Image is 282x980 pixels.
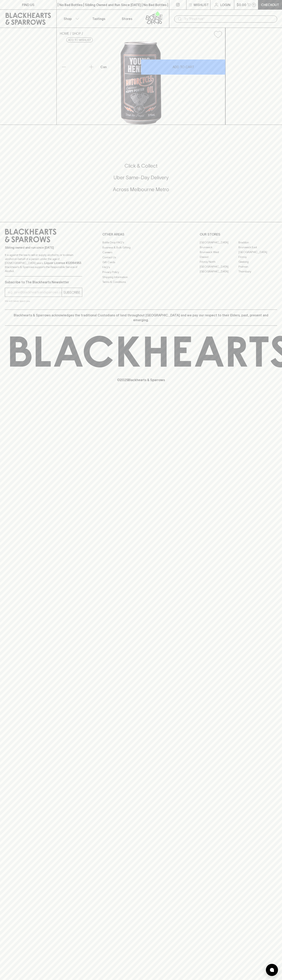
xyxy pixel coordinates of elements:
a: [GEOGRAPHIC_DATA] [238,250,277,254]
button: Add to wishlist [66,38,93,42]
p: OUR STORES [200,232,277,237]
a: Elwood [200,254,238,259]
h5: Across Melbourne Metro [5,186,277,193]
p: 0 [253,4,255,6]
a: Privacy Policy [102,270,180,275]
a: Prahran [238,264,277,269]
button: Shop [57,10,85,28]
img: 52302.png [57,41,225,125]
div: Can [99,63,141,71]
input: Try "Pinot noir" [184,16,274,22]
p: Blackhearts & Sparrows acknowledges the traditional Custodians of land throughout [GEOGRAPHIC_DAT... [8,313,274,322]
p: Subscribe to The Blackhearts Newsletter [5,280,82,285]
a: Tastings [85,10,113,28]
p: Can [100,65,107,69]
div: Call to action block [5,146,277,214]
a: Fitzroy North [200,259,238,264]
button: SUBSCRIBE [62,288,82,297]
h5: Click & Collect [5,163,277,169]
p: FIND US [22,2,34,7]
button: Add to wishlist [212,29,224,40]
a: Careers [102,250,180,255]
p: Stores [122,16,132,21]
p: Sibling owned and run since [DATE] [5,246,82,250]
a: Braddon [238,240,277,245]
img: bubble-icon [270,968,274,972]
a: Geelong [238,259,277,264]
a: Business & Bulk Gifting [102,245,180,250]
p: We will never spam you [5,299,82,303]
a: SHOP [72,32,81,35]
a: [GEOGRAPHIC_DATA] [200,269,238,274]
a: Brunswick [200,245,238,250]
p: Login [220,2,230,7]
a: Brunswick West [200,250,238,254]
a: Bottle Drop FAQ's [102,240,180,245]
p: $0.00 [237,2,246,7]
p: Tastings [92,16,105,21]
input: e.g. jane@blackheartsandsparrows.com.au [8,289,62,296]
p: Wishlist [194,2,209,7]
a: Thornbury [238,269,277,274]
p: OTHER AREAS [102,232,180,237]
a: Contact Us [102,255,180,260]
h5: Uber Same-Day Delivery [5,174,277,181]
p: Checkout [261,2,279,7]
a: [GEOGRAPHIC_DATA] [200,264,238,269]
a: FAQ's [102,265,180,270]
a: HOME [60,32,69,35]
a: Terms & Conditions [102,280,180,285]
a: Fitzroy [238,254,277,259]
strong: Liquor License #32064953 [44,261,81,265]
a: Shipping Information [102,275,180,279]
button: ADD TO CART [141,59,225,75]
p: SUBSCRIBE [63,290,80,295]
p: ADD TO CART [173,65,194,69]
a: Brunswick East [238,245,277,250]
p: Shop [64,16,72,21]
a: [GEOGRAPHIC_DATA] [200,240,238,245]
p: It is against the law to sell or supply alcohol to, or to obtain alcohol on behalf of a person un... [5,253,82,273]
a: Stores [113,10,141,28]
a: Gift Cards [102,260,180,265]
